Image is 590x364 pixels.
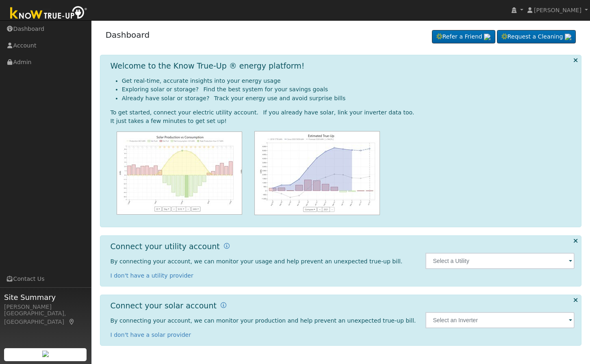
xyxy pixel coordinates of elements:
[534,7,581,13] span: [PERSON_NAME]
[122,85,575,94] li: Exploring solar or storage? Find the best system for your savings goals
[432,30,495,44] a: Refer a Friend
[68,319,76,325] a: Map
[4,309,87,326] div: [GEOGRAPHIC_DATA], [GEOGRAPHIC_DATA]
[111,108,575,117] div: To get started, connect your electric utility account. If you already have solar, link your inver...
[111,332,191,338] a: I don't have a solar provider
[497,30,576,44] a: Request a Cleaning
[111,242,220,251] h1: Connect your utility account
[111,61,305,71] h1: Welcome to the Know True-Up ® energy platform!
[111,258,403,265] span: By connecting your account, we can monitor your usage and help prevent an unexpected true-up bill.
[122,77,575,85] li: Get real-time, accurate insights into your energy usage
[425,253,575,269] input: Select a Utility
[122,94,575,103] li: Already have solar or storage? Track your energy use and avoid surprise bills
[484,34,490,40] img: retrieve
[111,317,416,324] span: By connecting your account, we can monitor your production and help prevent an unexpected true-up...
[111,301,217,310] h1: Connect your solar account
[6,4,91,23] img: Know True-Up
[42,351,49,357] img: retrieve
[4,292,87,303] span: Site Summary
[111,272,193,279] a: I don't have a utility provider
[106,30,150,40] a: Dashboard
[425,312,575,328] input: Select an Inverter
[4,303,87,311] div: [PERSON_NAME]
[111,117,575,125] div: It just takes a few minutes to get set up!
[565,34,571,40] img: retrieve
